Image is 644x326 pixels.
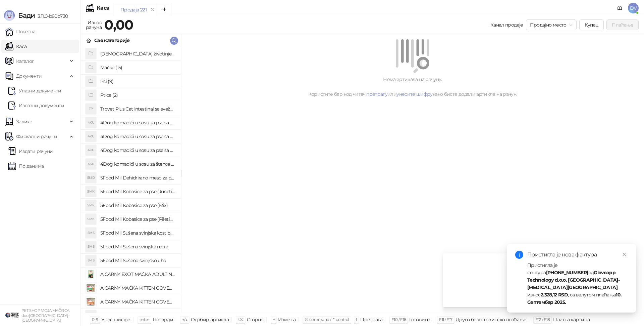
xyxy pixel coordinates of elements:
[535,317,550,322] span: F12 / F18
[100,90,175,100] h4: Ptice (2)
[86,214,96,225] div: 5MK
[97,5,109,11] div: Каса
[86,117,96,128] div: 4KU
[35,13,68,19] span: 3.11.0-b80b730
[527,261,628,306] div: Пристигла је фактура од , износ , са валутом плаћања
[5,40,26,53] a: Каса
[189,76,636,98] div: Нема артикала на рачуну. Користите бар код читач, или како бисте додали артикле на рачун.
[86,228,96,238] div: 5MS
[527,270,620,290] strong: Glovoapp Technology d.o.o. [GEOGRAPHIC_DATA]-[MEDICAL_DATA][GEOGRAPHIC_DATA]
[8,84,61,97] a: Ulazni dokumentiУлазни документи
[579,19,604,30] button: Купац
[8,145,53,158] a: Издати рачуни
[158,3,171,16] button: Add tab
[614,3,625,13] a: Документација
[100,104,175,114] h4: Trovet Plus Cat Intestinal sa svežom ribom (85g)
[553,315,590,324] div: Платна картица
[120,6,147,13] div: Продаја 221
[527,251,628,259] div: Пристигла је нова фактура
[100,145,175,156] h4: 4Dog komadići u sosu za pse sa piletinom i govedinom (4x100g)
[18,11,35,19] span: Бади
[490,21,523,29] div: Канал продаје
[86,200,96,211] div: 5MK
[606,19,639,30] button: Плаћање
[86,172,96,183] div: 5MD
[273,317,275,322] span: +
[86,131,96,142] div: 4KU
[546,270,588,276] strong: [PHONE_NUMBER]
[100,283,175,293] h4: A CARNY MAČKA KITTEN GOVEDINA,PILETINA I ZEC 200g
[94,37,129,44] div: Све категорије
[439,317,452,322] span: F11 / F17
[86,104,96,114] div: TP
[153,315,173,324] div: Потврди
[621,251,628,258] a: Close
[100,48,175,59] h4: [DEMOGRAPHIC_DATA] životinje (3)
[16,54,34,68] span: Каталог
[5,25,36,38] a: Почетна
[391,317,406,322] span: F10 / F16
[305,317,349,322] span: ⌘ command / ⌃ control
[148,7,157,12] button: remove
[100,172,175,183] h4: 5Food Mil Dehidrirano meso za pse
[515,251,523,259] span: info-circle
[104,16,133,33] strong: 0,00
[100,228,175,238] h4: 5Food Mil Sušena svinjska kost buta
[100,62,175,73] h4: Mačke (15)
[100,255,175,266] h4: 5Food Mil Sušeno svinjsko uho
[16,130,57,143] span: Фискални рачуни
[541,292,568,298] strong: 2.328,12 RSD
[85,18,103,32] div: Износ рачуна
[21,308,69,323] small: PET SHOP MOJA MAČKICA doo [GEOGRAPHIC_DATA]-[GEOGRAPHIC_DATA]
[101,315,130,324] div: Унос шифре
[86,310,96,321] div: ABP
[100,117,175,128] h4: 4Dog komadići u sosu za pse sa govedinom (100g)
[86,269,96,280] img: Slika
[366,91,387,97] a: претрагу
[247,315,264,324] div: Сторно
[92,317,98,322] span: 0-9
[16,69,42,83] span: Документи
[4,10,15,21] img: Logo
[278,315,296,324] div: Измена
[86,145,96,156] div: 4KU
[530,20,573,30] span: Продајно место
[100,310,175,321] h4: ADIVA Biotic Powder (1 kesica)
[100,269,175,280] h4: A CARNY EXOT MAČKA ADULT NOJ 85g
[5,309,19,322] img: 64x64-companyLogo-9f44b8df-f022-41eb-b7d6-300ad218de09.png
[396,91,433,97] a: унесите шифру
[100,131,175,142] h4: 4Dog komadići u sosu za pse sa piletinom (100g)
[81,47,181,313] div: grid
[8,99,64,112] a: Излазни документи
[86,186,96,197] div: 5MK
[622,252,627,257] span: close
[191,315,229,324] div: Одабир артикла
[409,315,430,324] div: Готовина
[360,315,382,324] div: Претрага
[356,317,357,322] span: f
[86,283,96,293] img: Slika
[100,241,175,252] h4: 5Food Mil Sušena svinjska rebra
[100,214,175,225] h4: 5Food Mil Kobasice za pse (Piletina)
[86,159,96,169] div: 4KU
[628,3,639,13] span: DV
[100,200,175,211] h4: 5Food Mil Kobasice za pse (Mix)
[456,315,527,324] div: Друго безготовинско плаћање
[86,241,96,252] div: 5MS
[140,317,149,322] span: enter
[86,255,96,266] div: 5MS
[100,159,175,169] h4: 4Dog komadići u sosu za štence sa piletinom (100g)
[238,317,243,322] span: ⌫
[16,115,32,128] span: Залихе
[100,296,175,307] h4: A CARNY MAČKA KITTEN GOVEDINA,TELETINA I PILETINA 200g
[86,296,96,307] img: Slika
[8,159,44,173] a: По данима
[100,76,175,87] h4: Psi (9)
[100,186,175,197] h4: 5Food Mil Kobasice za pse (Junetina)
[182,317,187,322] span: ↑/↓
